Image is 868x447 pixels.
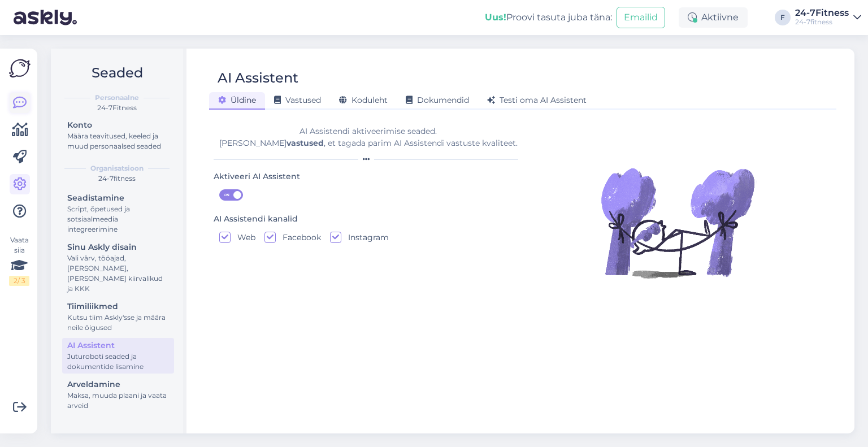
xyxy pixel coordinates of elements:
[95,93,139,103] b: Personaalne
[67,340,169,351] div: AI Assistent
[795,8,849,18] div: 24-7Fitness
[62,338,174,374] a: AI AssistentJuturoboti seaded ja dokumentide lisamine
[67,131,169,151] div: Määra teavitused, keeled ja muud personaalsed seaded
[341,232,389,243] label: Instagram
[287,138,324,148] b: vastused
[231,232,255,243] label: Web
[67,192,169,204] div: Seadistamine
[60,103,174,113] div: 24-7Fitness
[9,276,29,286] div: 2 / 3
[795,8,861,27] a: 24-7Fitness24-7fitness
[214,125,523,149] div: AI Assistendi aktiveerimise seaded. [PERSON_NAME] , et tagada parim AI Assistendi vastuste kvalit...
[67,241,169,253] div: Sinu Askly disain
[339,95,388,105] span: Koduleht
[9,235,29,286] div: Vaata siia
[485,12,506,23] b: Uus!
[60,62,174,84] h2: Seaded
[617,7,665,28] button: Emailid
[67,390,169,411] div: Maksa, muuda plaani ja vaata arveid
[276,232,321,243] label: Facebook
[9,58,31,79] img: Askly Logo
[214,213,298,225] div: AI Assistendi kanalid
[274,95,321,105] span: Vastused
[485,11,612,24] div: Proovi tasuta juba täna:
[218,67,298,89] div: AI Assistent
[218,95,256,105] span: Üldine
[62,299,174,335] a: TiimiliikmedKutsu tiim Askly'sse ja määra neile õigused
[487,95,587,105] span: Testi oma AI Assistent
[62,240,174,296] a: Sinu Askly disainVali värv, tööajad, [PERSON_NAME], [PERSON_NAME] kiirvalikud ja KKK
[214,171,300,183] div: Aktiveeri AI Assistent
[795,18,849,27] div: 24-7fitness
[62,118,174,153] a: KontoMäära teavitused, keeled ja muud personaalsed seaded
[67,351,169,372] div: Juturoboti seaded ja dokumentide lisamine
[67,204,169,235] div: Script, õpetused ja sotsiaalmeedia integreerimine
[62,377,174,413] a: ArveldamineMaksa, muuda plaani ja vaata arveid
[67,313,169,333] div: Kutsu tiim Askly'sse ja määra neile õigused
[67,119,169,131] div: Konto
[67,379,169,390] div: Arveldamine
[406,95,469,105] span: Dokumendid
[679,7,748,28] div: Aktiivne
[775,10,791,25] div: F
[62,190,174,236] a: SeadistamineScript, õpetused ja sotsiaalmeedia integreerimine
[67,301,169,313] div: Tiimiliikmed
[60,173,174,184] div: 24-7fitness
[67,253,169,294] div: Vali värv, tööajad, [PERSON_NAME], [PERSON_NAME] kiirvalikud ja KKK
[598,144,757,302] img: Illustration
[220,190,233,200] span: ON
[90,163,144,173] b: Organisatsioon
